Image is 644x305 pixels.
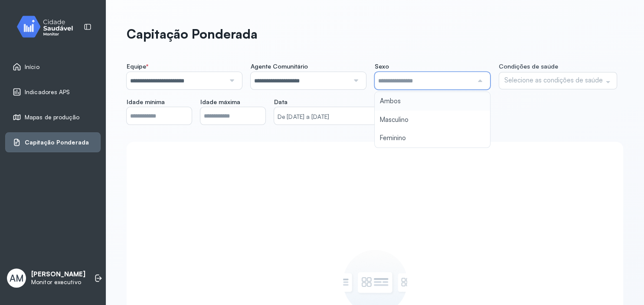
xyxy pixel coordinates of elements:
span: Sexo [375,62,389,70]
p: [PERSON_NAME] [31,270,85,279]
span: Idade mínima [127,98,165,106]
span: Agente Comunitário [251,62,308,70]
span: Selecione as condições de saúde [504,75,603,85]
a: Indicadores APS [13,88,93,96]
span: Condições de saúde [499,62,558,70]
a: Início [13,62,93,71]
p: Monitor executivo [31,279,85,286]
a: Capitação Ponderada [13,138,93,147]
small: De [DATE] a [DATE] [278,113,373,121]
span: Data [274,98,288,106]
span: Capitação Ponderada [25,139,89,146]
li: Masculino [375,111,490,129]
p: Capitação Ponderada [127,26,258,42]
li: Ambos [375,92,490,111]
img: monitor.svg [9,14,87,39]
span: Indicadores APS [25,89,70,96]
a: Mapas de produção [13,113,93,121]
span: Início [25,63,39,71]
span: AM [10,272,24,284]
li: Feminino [375,129,490,148]
span: Mapas de produção [25,114,79,121]
span: Equipe [127,62,148,70]
span: Idade máxima [200,98,240,106]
